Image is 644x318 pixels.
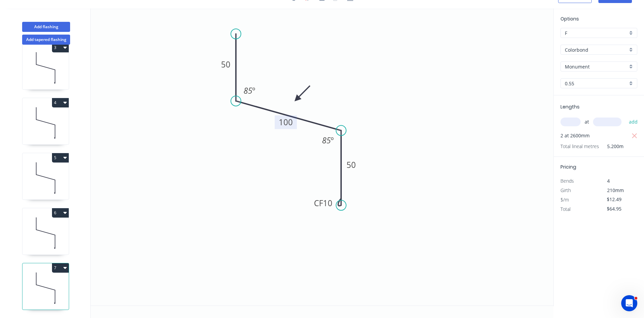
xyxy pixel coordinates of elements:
span: Total [560,206,571,212]
span: Options [560,15,579,22]
span: 5.200m [599,142,624,151]
button: 7 [52,263,69,273]
input: Thickness [565,80,628,87]
span: Pricing [560,164,576,170]
span: Lengths [560,103,580,110]
span: at [585,117,589,127]
tspan: 100 [279,117,293,128]
tspan: 10 [323,197,332,209]
tspan: 50 [221,59,230,70]
input: Price level [565,30,628,37]
tspan: º [331,135,334,146]
button: Add tapered flashing [22,35,70,45]
tspan: º [252,85,255,96]
span: 210mm [607,187,624,193]
tspan: 50 [346,159,356,170]
span: 2 at 2600mm [560,131,590,140]
button: 4 [52,98,69,107]
span: Bends [560,178,574,184]
button: 6 [52,208,69,218]
svg: 0 [91,8,553,306]
button: add [626,116,641,128]
tspan: CF [314,197,323,209]
input: Material [565,46,628,53]
button: 3 [52,43,69,52]
iframe: Intercom live chat [621,295,637,311]
span: Total lineal metres [560,142,599,151]
button: 5 [52,153,69,163]
button: Add flashing [22,22,70,32]
span: $/m [560,196,569,203]
tspan: 85 [244,85,252,96]
span: Girth [560,187,571,193]
input: Colour [565,63,628,70]
tspan: 85 [322,135,331,146]
span: 4 [607,178,610,184]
